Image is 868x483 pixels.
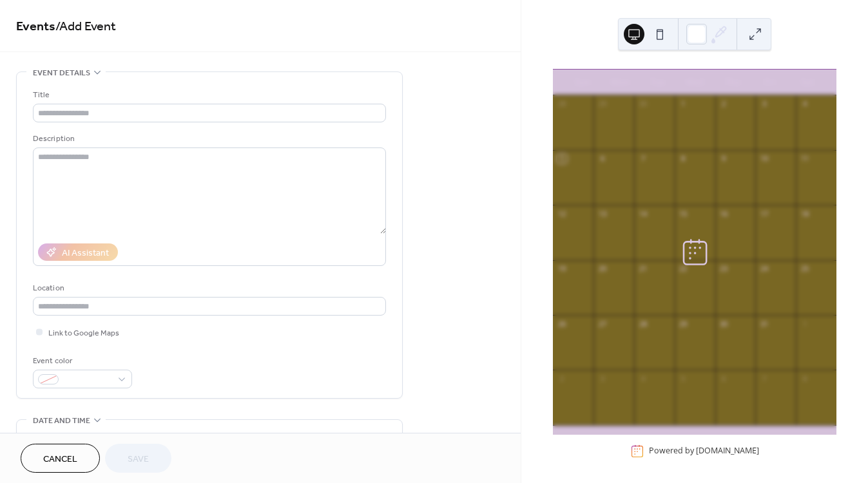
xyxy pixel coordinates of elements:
div: Title [33,88,383,102]
div: Sun [563,70,601,95]
div: 30 [719,319,729,328]
div: 2 [557,374,566,383]
div: Wed [676,70,713,95]
div: 3 [597,374,607,383]
div: Sat [789,70,826,95]
div: Location [33,281,383,295]
div: 28 [638,319,648,328]
div: 4 [638,374,648,383]
span: Link to Google Maps [48,327,119,340]
div: 14 [638,209,648,218]
div: 2 [719,99,729,109]
span: Date and time [33,414,90,428]
div: 10 [759,154,769,164]
div: 8 [800,374,809,383]
div: 29 [597,99,607,109]
div: Mon [601,70,638,95]
div: 9 [719,154,729,164]
div: 7 [638,154,648,164]
div: 7 [759,374,769,383]
div: 8 [679,154,688,164]
div: 6 [597,154,607,164]
div: 15 [679,209,688,218]
div: 3 [759,99,769,109]
div: 5 [679,374,688,383]
div: 29 [679,319,688,328]
a: Events [16,14,55,39]
div: 11 [800,154,809,164]
div: 5 [557,154,566,164]
div: Description [33,132,383,146]
div: Tue [639,70,676,95]
span: / Add Event [55,14,116,39]
div: 22 [679,264,688,274]
div: 16 [719,209,729,218]
div: 25 [800,264,809,274]
div: Powered by [649,446,759,457]
div: 17 [759,209,769,218]
div: 12 [557,209,566,218]
span: Event details [33,66,90,80]
div: Event color [33,354,130,368]
div: 1 [800,319,809,328]
div: 18 [800,209,809,218]
div: 23 [719,264,729,274]
div: 4 [800,99,809,109]
div: 26 [557,319,566,328]
div: Fri [751,70,788,95]
div: 20 [597,264,607,274]
div: 21 [638,264,648,274]
div: 1 [679,99,688,109]
a: [DOMAIN_NAME] [696,446,759,457]
div: 27 [597,319,607,328]
div: Thu [713,70,751,95]
div: 24 [759,264,769,274]
div: 28 [557,99,566,109]
span: Cancel [43,453,77,466]
div: 19 [557,264,566,274]
button: Cancel [21,444,100,473]
div: 13 [597,209,607,218]
div: 31 [759,319,769,328]
div: 30 [638,99,648,109]
div: 6 [719,374,729,383]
